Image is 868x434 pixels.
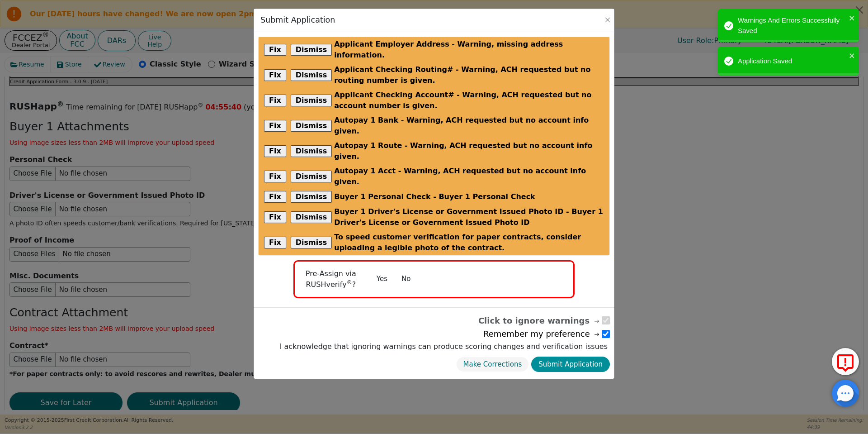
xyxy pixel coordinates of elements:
[264,211,286,223] button: Fix
[849,13,855,23] button: close
[334,115,604,137] span: Autopay 1 Bank - Warning, ACH requested but no account info given.
[264,120,286,132] button: Fix
[291,69,332,81] button: Dismiss
[264,145,286,157] button: Fix
[334,90,604,111] span: Applicant Checking Account# - Warning, ACH requested but no account number is given.
[291,145,332,157] button: Dismiss
[264,95,286,106] button: Fix
[334,206,604,228] span: Buyer 1 Driver's License or Government Issued Photo ID - Buyer 1 Driver's License or Government I...
[456,357,529,372] button: Make Corrections
[306,269,356,289] span: Pre-Assign via RUSHverify ?
[369,271,395,287] button: Yes
[738,15,846,36] div: Warnings And Errors Successfully Saved
[291,237,332,248] button: Dismiss
[291,44,332,56] button: Dismiss
[264,191,286,203] button: Fix
[264,171,286,182] button: Fix
[394,271,418,287] button: No
[291,95,332,106] button: Dismiss
[264,69,286,81] button: Fix
[291,171,332,182] button: Dismiss
[334,166,604,187] span: Autopay 1 Acct - Warning, ACH requested but no account info given.
[334,191,535,202] span: Buyer 1 Personal Check - Buyer 1 Personal Check
[832,348,859,375] button: Report Error to FCC
[738,56,846,67] div: Application Saved
[478,315,601,327] span: Click to ignore warnings
[603,15,612,24] button: Close
[531,357,610,372] button: Submit Application
[334,39,604,61] span: Applicant Employer Address - Warning, missing address information.
[334,140,604,162] span: Autopay 1 Route - Warning, ACH requested but no account info given.
[347,279,352,286] sup: ®
[483,328,601,340] span: Remember my preference
[291,211,332,223] button: Dismiss
[291,120,332,132] button: Dismiss
[334,64,604,86] span: Applicant Checking Routing# - Warning, ACH requested but no routing number is given.
[278,341,610,352] label: I acknowledge that ignoring warnings can produce scoring changes and verification issues
[264,44,286,56] button: Fix
[264,237,286,248] button: Fix
[849,50,855,61] button: close
[291,191,332,203] button: Dismiss
[334,232,604,253] span: To speed customer verification for paper contracts, consider uploading a legible photo of the con...
[260,15,335,25] h3: Submit Application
